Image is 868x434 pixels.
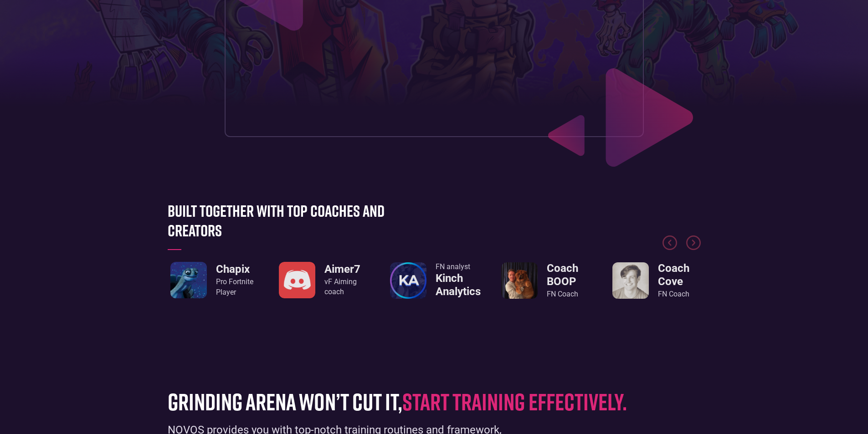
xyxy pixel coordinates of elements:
div: 2 / 8 [168,262,256,298]
div: 6 / 8 [612,262,701,299]
h3: Chapix [216,263,253,276]
a: Coach BOOPFN Coach [501,262,590,299]
div: Next slide [686,235,701,258]
div: vF Aiming coach [324,277,367,297]
div: FN Coach [658,289,701,299]
div: FN analyst [436,262,481,272]
h1: grinding arena won’t cut it, [168,388,687,414]
a: Coach CoveFN Coach [612,262,701,299]
div: Next slide [686,235,701,250]
a: ChapixPro FortnitePlayer [170,262,253,298]
h3: Aimer7 [324,263,367,276]
div: 3 / 8 [279,262,367,298]
a: FN analystKinch Analytics [390,262,478,299]
h3: Coach Cove [658,262,701,288]
div: 5 / 8 [501,262,590,299]
div: Pro Fortnite Player [216,277,253,297]
h3: Kinch Analytics [436,272,481,298]
a: Aimer7vF Aiming coach [279,262,367,298]
div: FN Coach [547,289,590,299]
h3: Coach BOOP [547,262,590,288]
div: 4 / 8 [390,262,478,299]
span: start training effectively. [402,387,627,415]
div: Previous slide [663,235,677,258]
